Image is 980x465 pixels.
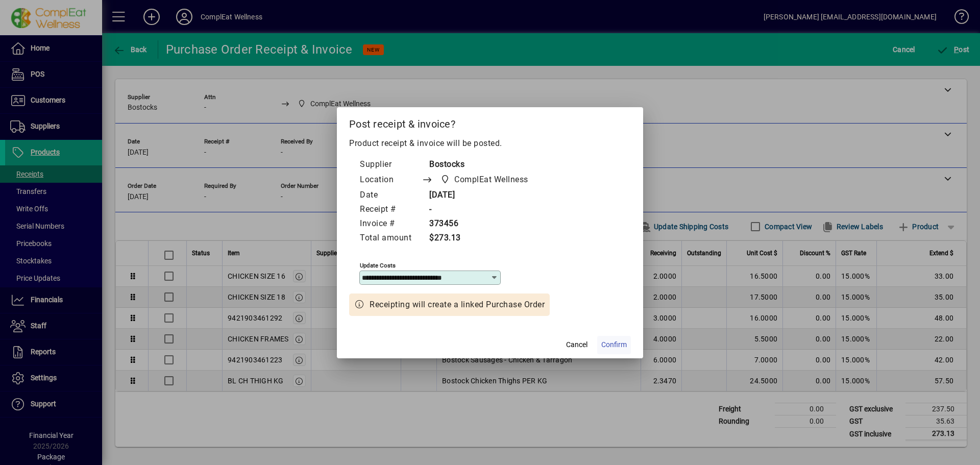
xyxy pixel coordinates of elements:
td: Supplier [359,158,422,172]
td: Receipt # [359,203,422,217]
td: Location [359,172,422,188]
button: Cancel [560,336,593,354]
span: Cancel [566,339,587,350]
span: Receipting will create a linked Purchase Order [370,299,545,311]
span: Confirm [601,339,627,350]
td: 373456 [422,217,548,231]
span: ComplEat Wellness [454,174,528,186]
td: [DATE] [422,188,548,203]
mat-label: Update costs [360,261,396,268]
td: - [422,203,548,217]
td: Invoice # [359,217,422,231]
td: Bostocks [422,158,548,172]
td: Total amount [359,231,422,246]
h2: Post receipt & invoice? [337,107,643,137]
td: Date [359,188,422,203]
td: $273.13 [422,231,548,246]
p: Product receipt & invoice will be posted. [349,137,631,150]
span: ComplEat Wellness [437,173,532,187]
button: Confirm [597,336,631,354]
